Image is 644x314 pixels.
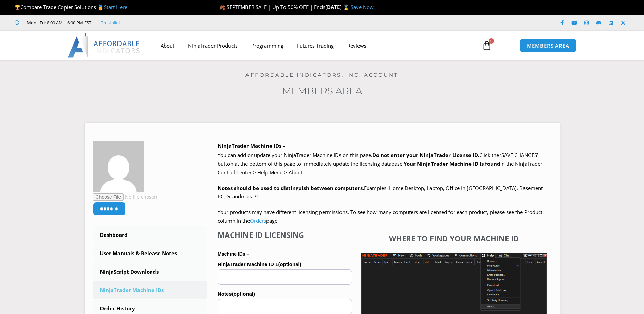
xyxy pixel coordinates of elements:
[93,281,208,299] a: NinjaTrader Machine IDs
[93,263,208,281] a: NinjaScript Downloads
[154,38,181,53] a: About
[245,72,399,78] a: Affordable Indicators, Inc. Account
[104,4,127,11] a: Start Here
[351,4,374,11] a: Save Now
[25,19,91,27] span: Mon - Fri: 8:00 AM – 6:00 PM EST
[404,160,500,167] strong: Your NinjaTrader Machine ID is found
[154,38,474,53] nav: Menu
[325,4,351,11] strong: [DATE] ⌛
[93,226,208,244] a: Dashboard
[278,261,301,267] span: (optional)
[93,141,144,192] img: 5eccf49239b7e3afb4ef5319cd43d4dfd43b1dd7f83f0d322c38f14b86080b24
[527,43,569,48] span: MEMBERS AREA
[219,4,325,11] span: 🍂 SEPTEMBER SALE | Up To 50% OFF | Ends
[181,38,244,53] a: NinjaTrader Products
[218,209,542,224] span: Your products may have different licensing permissions. To see how many computers are licensed fo...
[341,38,373,53] a: Reviews
[520,39,576,53] a: MEMBERS AREA
[250,217,266,224] a: Orders
[218,251,249,257] strong: Machine IDs –
[93,245,208,262] a: User Manuals & Release Notes
[218,152,542,176] span: Click the ‘SAVE CHANGES’ button at the bottom of this page to immediately update the licensing da...
[232,291,255,297] span: (optional)
[472,36,502,55] a: 0
[489,38,494,44] span: 0
[361,234,547,243] h4: Where to find your Machine ID
[290,38,341,53] a: Futures Trading
[15,4,127,11] span: Compare Trade Copier Solutions 🥇
[372,152,479,158] b: Do not enter your NinjaTrader License ID.
[218,230,352,239] h4: Machine ID Licensing
[218,142,286,149] b: NinjaTrader Machine IDs –
[282,85,362,97] a: Members Area
[218,152,372,158] span: You can add or update your NinjaTrader Machine IDs on this page.
[218,289,352,299] label: Notes
[244,38,290,53] a: Programming
[218,185,543,200] span: Examples: Home Desktop, Laptop, Office In [GEOGRAPHIC_DATA], Basement PC, Grandma’s PC.
[68,33,141,58] img: LogoAI | Affordable Indicators – NinjaTrader
[15,5,20,10] img: 🏆
[101,19,121,27] a: Trustpilot
[218,259,352,269] label: NinjaTrader Machine ID 1
[218,185,364,191] strong: Notes should be used to distinguish between computers.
